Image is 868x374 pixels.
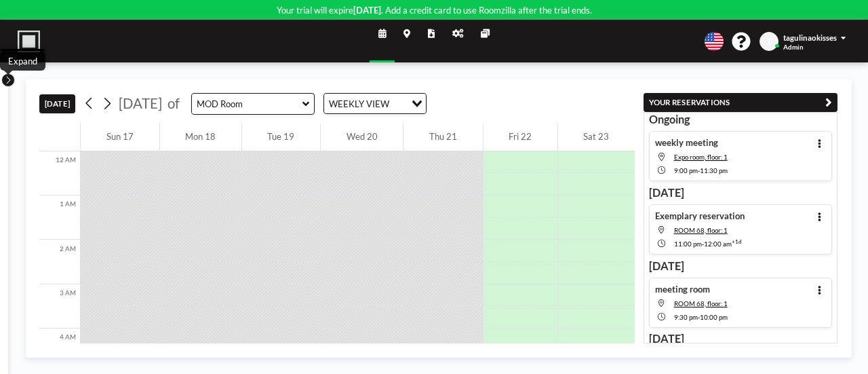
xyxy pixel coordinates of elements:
div: Search for option [324,94,426,114]
div: Sat 23 [558,124,635,151]
span: 9:00 PM [674,167,698,175]
div: Wed 20 [321,124,403,151]
div: 3 AM [39,284,80,329]
span: Expo room, floor: 1 [674,153,728,161]
button: [DATE] [39,94,75,113]
b: [DATE] [353,5,381,16]
span: Admin [783,43,804,51]
input: Search for option [393,96,403,111]
span: ROOM 68, floor: 1 [674,299,728,307]
input: MOD Room [192,94,302,114]
div: 2 AM [39,240,80,284]
sup: +1d [732,238,742,245]
h4: meeting room [655,284,710,295]
span: ROOM 68, floor: 1 [674,226,728,234]
span: [DATE] [119,95,162,111]
span: 11:00 PM [674,240,702,248]
button: YOUR RESERVATIONS [644,93,837,112]
span: T [767,37,772,46]
span: 9:30 PM [674,314,698,322]
span: - [698,314,700,322]
span: 12:00 AM [704,240,732,248]
h3: [DATE] [649,332,833,345]
span: WEEKLY VIEW [327,96,392,111]
div: Sun 17 [81,124,159,151]
span: 10:00 PM [700,314,728,322]
div: Thu 21 [403,124,482,151]
div: Mon 18 [160,124,241,151]
span: - [698,167,700,175]
div: Expand [8,56,37,67]
h3: Ongoing [649,113,833,126]
span: tagulinaokisses [783,33,837,42]
span: 11:30 PM [700,167,728,175]
h3: [DATE] [649,259,833,273]
div: Tue 19 [242,124,320,151]
h4: Exemplary reservation [655,210,745,221]
div: 1 AM [39,195,80,240]
div: 4 AM [39,329,80,373]
h3: [DATE] [649,186,833,200]
span: - [702,240,704,248]
img: organization-logo [18,31,40,53]
div: 12 AM [39,151,80,195]
span: of [167,95,180,113]
h4: weekly meeting [655,137,718,148]
div: Fri 22 [484,124,557,151]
